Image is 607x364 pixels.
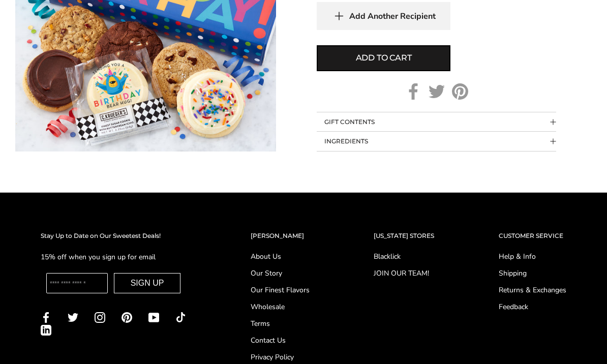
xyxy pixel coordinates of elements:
a: Contact Us [251,335,310,346]
a: Pinterest [122,311,132,323]
a: JOIN OUR TEAM! [374,268,434,279]
iframe: Sign Up via Text for Offers [8,325,105,356]
a: YouTube [148,311,159,323]
a: Facebook [41,311,51,323]
button: SIGN UP [114,273,181,293]
h2: CUSTOMER SERVICE [499,231,566,241]
a: LinkedIn [41,324,51,336]
h2: Stay Up to Date on Our Sweetest Deals! [41,231,186,241]
a: Blacklick [374,251,434,262]
a: Our Story [251,268,310,279]
button: Add Another Recipient [317,2,450,30]
h2: [US_STATE] STORES [374,231,434,241]
a: Wholesale [251,301,310,312]
span: Add Another Recipient [349,11,436,21]
a: Privacy Policy [251,352,310,362]
a: Pinterest [452,83,468,100]
a: Feedback [499,301,566,312]
a: Terms [251,318,310,329]
a: Help & Info [499,251,566,262]
button: Add to cart [317,45,450,71]
h2: [PERSON_NAME] [251,231,310,241]
input: Enter your email [46,273,108,293]
button: Collapsible block button [317,112,556,132]
a: Facebook [405,83,421,100]
a: Instagram [95,311,105,323]
a: Twitter [68,311,78,323]
a: TikTok [175,311,186,323]
a: About Us [251,251,310,262]
p: 15% off when you sign up for email [41,251,186,263]
button: Collapsible block button [317,132,556,151]
span: Add to cart [356,52,412,64]
a: Twitter [429,83,445,100]
a: Shipping [499,268,566,279]
a: Returns & Exchanges [499,285,566,295]
a: Our Finest Flavors [251,285,310,295]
